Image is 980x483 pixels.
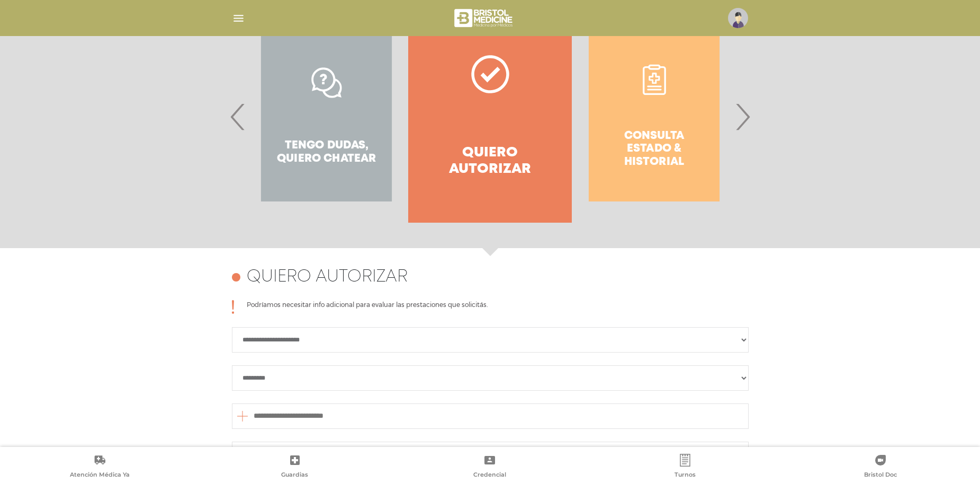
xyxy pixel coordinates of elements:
[197,454,393,481] a: Guardias
[281,471,308,480] span: Guardias
[588,454,783,481] a: Turnos
[453,5,516,31] img: bristol-medicine-blanco.png
[675,471,696,480] span: Turnos
[408,11,572,223] a: Quiero autorizar
[732,88,753,145] span: Next
[232,12,245,25] img: Cober_menu-lines-white.svg
[427,145,553,178] h4: Quiero autorizar
[247,300,488,314] p: Podríamos necesitar info adicional para evaluar las prestaciones que solicitás.
[247,267,408,287] h4: Quiero autorizar
[864,471,897,480] span: Bristol Doc
[2,454,197,481] a: Atención Médica Ya
[473,471,506,480] span: Credencial
[228,88,248,145] span: Previous
[392,454,588,481] a: Credencial
[728,8,748,28] img: profile-placeholder.svg
[783,454,978,481] a: Bristol Doc
[70,471,130,480] span: Atención Médica Ya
